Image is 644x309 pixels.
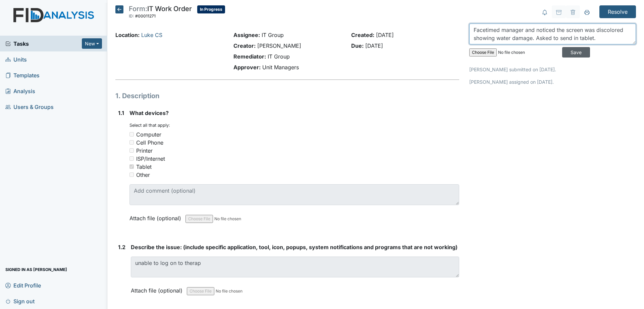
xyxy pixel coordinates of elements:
[129,110,169,116] span: What devices?
[131,283,185,295] label: Attach file (optional)
[131,244,458,250] span: Describe the issue: (include specific application, tool, icon, popups, system notifications and p...
[129,5,192,20] div: IT Work Order
[5,264,67,275] span: Signed in as [PERSON_NAME]
[5,54,27,65] span: Units
[351,32,374,38] strong: Created:
[131,257,459,277] textarea: unable to log on to therap
[197,5,225,13] span: In Progress
[118,109,124,117] label: 1.1
[129,132,134,137] input: Computer
[5,70,40,80] span: Templates
[351,42,364,49] strong: Due:
[129,5,147,13] span: Form:
[136,147,153,155] div: Printer
[5,280,41,291] span: Edit Profile
[129,172,134,177] input: Other
[376,32,394,38] span: [DATE]
[115,32,140,38] strong: Location:
[136,155,165,163] div: ISP/Internet
[233,32,260,38] strong: Assignee:
[136,139,163,147] div: Cell Phone
[233,64,261,71] strong: Approver:
[129,123,170,128] small: Select all that apply:
[118,243,125,251] label: 1.2
[129,140,134,145] input: Cell Phone
[136,130,161,139] div: Computer
[257,42,301,49] span: [PERSON_NAME]
[129,164,134,169] input: Tablet
[136,163,152,171] div: Tablet
[5,40,82,48] a: Tasks
[136,171,150,179] div: Other
[82,38,102,49] button: New
[141,32,162,38] a: Luke CS
[5,86,35,96] span: Analysis
[233,42,256,49] strong: Creator:
[135,13,156,18] span: #00011271
[268,53,290,60] span: IT Group
[233,53,266,60] strong: Remediator:
[469,78,636,85] p: [PERSON_NAME] assigned on [DATE].
[129,13,134,18] span: ID:
[599,5,636,18] input: Resolve
[115,91,459,101] h1: 1. Description
[5,296,35,306] span: Sign out
[365,42,383,49] span: [DATE]
[5,102,54,112] span: Users & Groups
[129,148,134,153] input: Printer
[129,156,134,161] input: ISP/Internet
[469,66,636,73] p: [PERSON_NAME] submitted on [DATE].
[129,210,184,222] label: Attach file (optional)
[262,32,284,38] span: IT Group
[262,64,299,71] span: Unit Managers
[562,47,590,57] input: Save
